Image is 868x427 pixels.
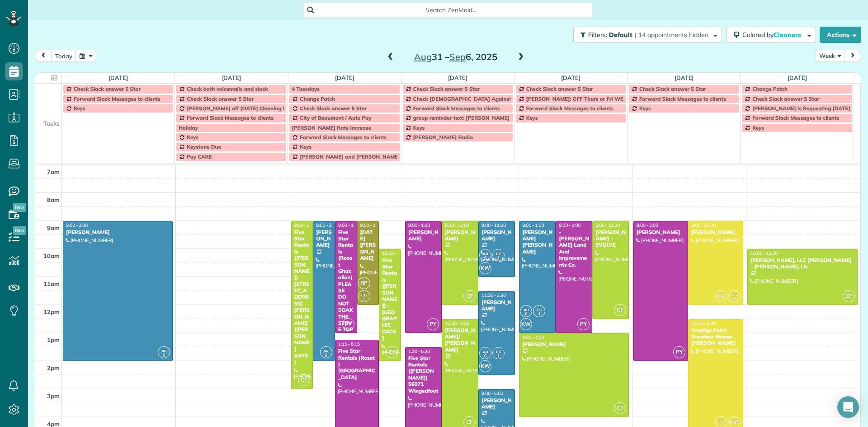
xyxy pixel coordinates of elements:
[43,252,60,259] span: 10am
[161,348,167,353] span: AR
[637,222,658,228] span: 9:00 - 2:00
[496,251,501,256] span: CG
[820,27,861,43] button: Actions
[300,114,371,121] span: City of Beaumont / Auto Pay
[522,222,544,228] span: 9:00 - 1:00
[635,31,708,39] span: | 14 appointments hidden
[300,95,335,102] span: Change Patch
[481,390,503,396] span: 3:00 - 5:00
[292,124,371,131] span: [PERSON_NAME] Rate Increase
[43,308,60,315] span: 12pm
[360,229,377,262] div: [DATE][PERSON_NAME]
[774,31,802,39] span: Cleaners
[47,196,60,203] span: 8am
[382,257,398,342] div: Five Star Rentals ([PERSON_NAME]) - [GEOGRAPHIC_DATA]
[35,50,52,62] button: prev
[483,349,488,354] span: AR
[74,95,160,102] span: Forward Slack Messages to clients
[726,27,816,43] button: Colored byCleaners
[360,222,385,228] span: 9:00 - 12:00
[843,290,855,302] span: CF
[427,318,439,330] span: PY
[399,52,512,62] h2: 31 – 6, 2025
[413,134,473,141] span: [PERSON_NAME] Radio
[445,320,469,326] span: 12:30 - 4:30
[187,134,198,141] span: Keys
[558,229,590,268] div: - [PERSON_NAME] Land And Improvements Co.
[413,124,425,131] span: Keys
[74,105,85,112] span: Keys
[588,31,607,39] span: Filters:
[731,292,737,297] span: CG
[537,307,542,312] span: CG
[520,318,532,330] span: KW
[47,168,60,175] span: 7am
[179,124,198,131] span: Holiday
[47,364,60,371] span: 2pm
[729,295,740,304] small: 1
[292,85,320,92] span: 4 Tuesdays
[577,318,590,330] span: PY
[66,229,170,235] div: [PERSON_NAME]
[526,114,538,121] span: Keys
[573,27,722,43] button: Filters: Default | 14 appointments hidden
[408,355,439,394] div: Five Star Rentals ([PERSON_NAME]) 56071 Wingedfoot
[639,85,706,92] span: Check Slack answer 5 Star
[408,229,439,242] div: [PERSON_NAME]
[108,74,128,81] a: [DATE]
[158,351,170,360] small: 6
[715,290,727,302] span: KW
[837,396,859,418] div: Open Intercom Messenger
[321,351,332,360] small: 6
[526,95,636,102] span: [PERSON_NAME]: OFF Thurs or Fri WEEKLY
[639,95,726,102] span: Forward Slack Messages to clients
[187,114,274,121] span: Forward Slack Messages to clients
[300,153,443,160] span: [PERSON_NAME] and [PERSON_NAME] Off Every [DATE]
[294,222,316,228] span: 9:00 - 3:00
[408,348,430,354] span: 1:30 - 5:30
[788,74,807,81] a: [DATE]
[413,114,509,121] span: group reminder text: [PERSON_NAME]
[481,229,512,242] div: [PERSON_NAME]
[524,307,529,312] span: AR
[300,143,311,150] span: Keys
[74,85,141,92] span: Check Slack answer 5 Star
[844,50,861,62] button: next
[815,50,845,62] button: Week
[298,374,310,386] span: CF
[413,85,480,92] span: Check Slack answer 5 Star
[51,50,76,62] button: today
[222,74,241,81] a: [DATE]
[463,290,476,302] span: CF
[187,143,221,150] span: Keystone Due
[359,295,370,304] small: 1
[187,95,254,102] span: Check Slack answer 5 Star
[300,134,387,141] span: Forward Slack Messages to clients
[480,352,491,361] small: 6
[559,222,580,228] span: 9:00 - 1:00
[13,226,26,235] span: New
[294,229,311,366] div: Five Star Rentals ([PERSON_NAME]) [STREET_ADDRESS][PERSON_NAME] ([PERSON_NAME] GATE)
[481,292,506,298] span: 11:30 - 2:30
[636,229,686,235] div: [PERSON_NAME]
[187,153,212,160] span: Pay CARE
[522,341,626,347] div: [PERSON_NAME]
[66,222,88,228] span: 9:00 - 2:00
[413,105,500,112] span: Forward Slack Messages to clients
[752,95,819,102] span: Check Slack answer 5 Star
[496,349,501,354] span: CG
[522,334,544,340] span: 1:00 - 4:00
[187,85,268,92] span: Check both voicemails and slack
[361,292,367,297] span: CG
[752,85,788,92] span: Change Patch
[614,304,626,316] span: CF
[481,222,506,228] span: 9:00 - 11:00
[358,277,370,289] span: RP
[47,392,60,399] span: 3pm
[752,114,839,121] span: Forward Slack Messages to clients
[526,105,613,112] span: Forward Slack Messages to clients
[47,336,60,343] span: 1pm
[338,348,376,380] div: Five Star Rentals (Rozet ) [GEOGRAPHIC_DATA]
[691,320,716,326] span: 12:30 - 4:30
[342,318,354,330] span: PY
